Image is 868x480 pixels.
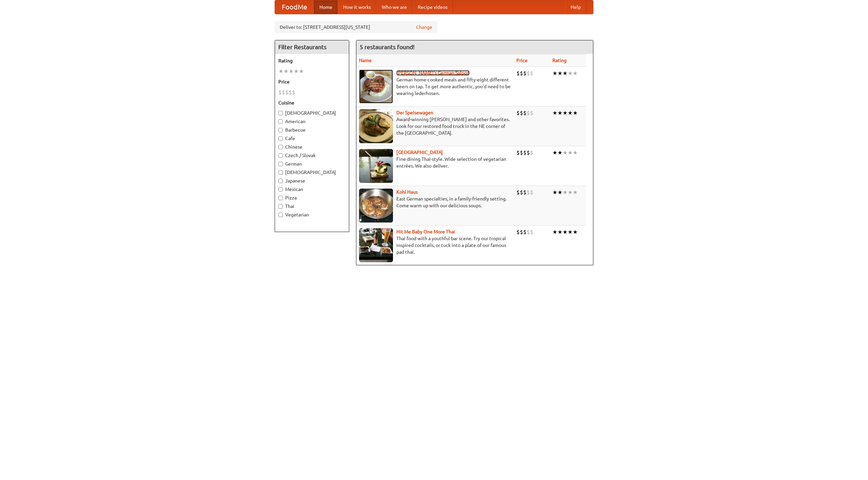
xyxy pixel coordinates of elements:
li: $ [516,109,520,117]
label: Cafe [278,135,346,142]
li: $ [523,149,527,156]
li: $ [527,149,530,156]
img: esthers.jpg [359,70,393,103]
label: German [278,160,346,167]
li: ★ [573,189,578,196]
input: Pizza [278,196,283,200]
p: East German specialties, in a family-friendly setting. Come warm up with our delicious soups. [359,195,511,209]
p: Award-winning [PERSON_NAME] and other favorites. Look for our restored food truck in the NE corne... [359,116,511,136]
label: Vegetarian [278,211,346,218]
li: ★ [557,189,563,196]
li: $ [278,89,282,96]
a: Name [359,58,372,63]
a: Price [516,58,528,63]
li: $ [520,70,523,77]
li: $ [530,109,533,117]
li: $ [527,228,530,236]
div: Deliver to: [STREET_ADDRESS][US_STATE] [275,21,437,33]
li: ★ [557,70,563,77]
li: $ [289,89,292,96]
a: [GEOGRAPHIC_DATA] [396,150,443,155]
img: kohlhaus.jpg [359,189,393,223]
li: ★ [573,149,578,156]
label: [DEMOGRAPHIC_DATA] [278,110,346,116]
label: Thai [278,203,346,210]
input: Cafe [278,136,283,141]
li: $ [285,89,289,96]
li: $ [520,228,523,236]
label: Mexican [278,186,346,193]
a: How it works [338,0,376,14]
li: ★ [557,228,563,236]
li: ★ [289,68,294,75]
h4: Filter Restaurants [275,40,349,54]
li: ★ [573,70,578,77]
li: $ [516,149,520,156]
li: $ [523,228,527,236]
a: Kohl Haus [396,189,418,195]
li: $ [282,89,285,96]
img: babythai.jpg [359,228,393,262]
li: $ [530,228,533,236]
li: ★ [563,228,568,236]
img: satay.jpg [359,149,393,183]
li: $ [523,189,527,196]
input: Chinese [278,145,283,149]
li: ★ [568,109,573,117]
h5: Rating [278,57,346,64]
input: American [278,119,283,124]
label: Chinese [278,143,346,150]
a: Hit Me Baby One More Thai [396,229,455,234]
li: ★ [568,149,573,156]
li: $ [520,149,523,156]
li: $ [520,109,523,117]
h5: Cuisine [278,99,346,106]
li: $ [523,109,527,117]
a: [PERSON_NAME]'s German Saloon [396,70,470,76]
li: ★ [568,228,573,236]
li: $ [523,70,527,77]
li: ★ [552,70,557,77]
li: $ [292,89,295,96]
p: Thai food with a youthful bar scene. Try our tropical inspired cocktails, or tuck into a plate of... [359,235,511,255]
a: Recipe videos [412,0,453,14]
input: Barbecue [278,128,283,132]
li: ★ [299,68,304,75]
label: [DEMOGRAPHIC_DATA] [278,169,346,176]
li: ★ [552,189,557,196]
p: German home-cooked meals and fifty-eight different beers on tap. To get more authentic, you'd nee... [359,76,511,97]
li: $ [530,189,533,196]
a: FoodMe [275,0,314,14]
a: Home [314,0,338,14]
li: ★ [563,149,568,156]
input: [DEMOGRAPHIC_DATA] [278,111,283,115]
img: speisewagen.jpg [359,109,393,143]
a: Help [565,0,586,14]
li: $ [527,189,530,196]
li: ★ [278,68,283,75]
li: ★ [552,228,557,236]
li: $ [527,109,530,117]
input: Vegetarian [278,213,283,217]
a: Der Speisewagen [396,110,433,115]
li: $ [520,189,523,196]
input: German [278,162,283,166]
h5: Price [278,78,346,85]
input: Japanese [278,179,283,183]
p: Fine dining Thai-style. Wide selection of vegetarian entrées. We also deliver. [359,156,511,169]
li: ★ [294,68,299,75]
li: ★ [568,189,573,196]
li: ★ [563,189,568,196]
li: ★ [557,149,563,156]
li: ★ [573,109,578,117]
li: $ [530,149,533,156]
input: Czech / Slovak [278,153,283,158]
label: Barbecue [278,127,346,133]
li: ★ [563,109,568,117]
li: ★ [573,228,578,236]
li: $ [516,70,520,77]
label: Pizza [278,194,346,201]
label: Japanese [278,177,346,184]
label: American [278,118,346,125]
